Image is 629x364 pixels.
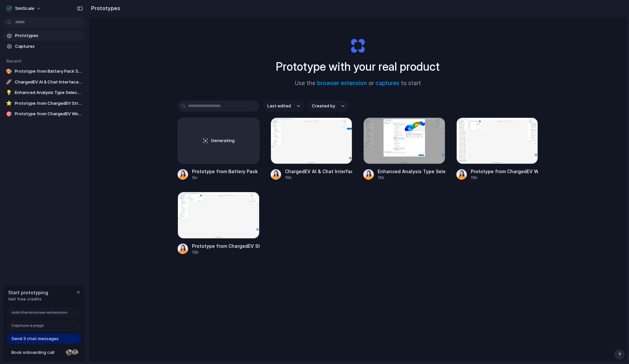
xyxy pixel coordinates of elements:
[471,168,538,175] div: Prototype from ChargedEV Workbench Simulation
[3,31,85,41] a: Prototypes
[456,118,538,181] a: Prototype from ChargedEV Workbench SimulationPrototype from ChargedEV Workbench Simulation15h
[285,168,353,175] div: ChargedEV AI & Chat Interface Redesign
[192,168,259,175] div: Prototype from Battery Pack Simulation
[276,58,440,75] h1: Prototype with your real product
[6,79,12,85] div: 🚀
[15,89,83,96] span: Enhanced Analysis Type Selection Interface
[6,111,12,117] div: 🎯
[285,175,353,181] div: 15h
[3,77,85,87] a: 🚀ChargedEV AI & Chat Interface Redesign
[178,192,259,255] a: Prototype from ChargedEV Structural AnalysisPrototype from ChargedEV Structural Analysis15h
[7,347,81,358] a: Book onboarding call
[6,89,12,96] div: 💡
[312,103,335,109] span: Created by
[15,79,83,85] span: ChargedEV AI & Chat Interface Redesign
[3,3,45,14] button: SimScale
[15,5,34,12] span: SimScale
[6,68,12,75] div: 🎨
[263,100,304,112] button: Last edited
[471,175,538,181] div: 15h
[88,4,120,12] h2: Prototypes
[375,80,399,86] a: captures
[178,118,259,181] a: GeneratingPrototype from Battery Pack Simulation1m
[317,80,367,86] a: browser extension
[363,118,445,181] a: Enhanced Analysis Type Selection InterfaceEnhanced Analysis Type Selection Interface15h
[15,68,83,75] span: Prototype from Battery Pack Simulation
[192,175,259,181] div: 1m
[11,322,44,329] span: Capture a page
[211,137,235,144] span: Generating
[3,109,85,119] a: 🎯Prototype from ChargedEV Workbench Simulation
[6,100,12,107] div: ⭐
[8,289,48,296] span: Start prototyping
[3,99,85,108] a: ⭐Prototype from ChargedEV Structural Analysis
[71,349,79,356] div: Christian Iacullo
[295,79,421,88] span: Use the or to start
[11,349,63,356] span: Book onboarding call
[8,296,48,302] span: Get free credits
[192,249,259,255] div: 15h
[15,100,83,107] span: Prototype from ChargedEV Structural Analysis
[15,111,83,117] span: Prototype from ChargedEV Workbench Simulation
[3,66,85,76] a: 🎨Prototype from Battery Pack Simulation
[11,336,59,342] span: Send 3 chat messages
[3,42,85,51] a: Captures
[15,43,83,50] span: Captures
[3,88,85,98] a: 💡Enhanced Analysis Type Selection Interface
[65,349,73,356] div: Nicole Kubica
[15,32,83,39] span: Prototypes
[378,175,445,181] div: 15h
[11,309,67,316] span: Add the browser extension
[192,243,259,249] div: Prototype from ChargedEV Structural Analysis
[378,168,445,175] div: Enhanced Analysis Type Selection Interface
[271,118,353,181] a: ChargedEV AI & Chat Interface RedesignChargedEV AI & Chat Interface Redesign15h
[308,100,349,112] button: Created by
[267,103,291,109] span: Last edited
[7,58,22,64] span: Recent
